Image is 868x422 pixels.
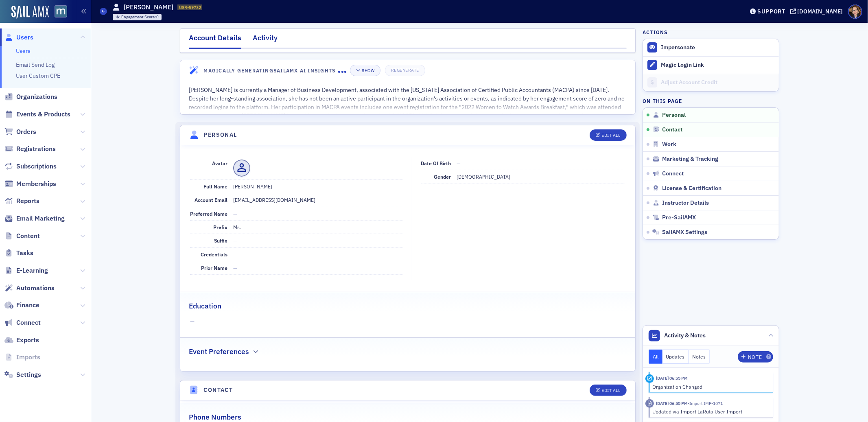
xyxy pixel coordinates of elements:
h1: [PERSON_NAME] [124,3,173,12]
a: Automations [4,284,55,293]
span: Prefix [213,224,227,230]
dd: Ms. [233,221,403,234]
div: Organization Changed [653,383,768,390]
a: Memberships [4,179,56,188]
button: [DOMAIN_NAME] [790,9,846,14]
div: Show [362,68,374,73]
a: E-Learning [4,266,48,275]
span: Personal [662,112,686,119]
div: Imported Activity [645,399,654,408]
span: Activity & Notes [665,331,706,340]
button: Edit All [590,385,626,396]
a: Subscriptions [4,162,57,171]
span: Content [16,232,40,241]
span: Credentials [201,251,227,258]
div: Magic Login Link [661,61,775,69]
span: Memberships [16,179,56,188]
span: USR-59732 [179,4,201,10]
a: Imports [4,353,40,362]
span: Subscriptions [16,162,57,171]
a: Users [4,33,33,42]
span: License & Certification [662,185,722,192]
a: Settings [4,370,41,379]
img: SailAMX [55,5,67,18]
span: Profile [848,4,862,19]
span: — [233,237,237,244]
a: Tasks [4,249,33,258]
span: Connect [16,318,41,327]
span: Imports [16,353,40,362]
a: Registrations [4,144,56,153]
h4: Contact [204,386,233,394]
dd: [DEMOGRAPHIC_DATA] [457,170,625,183]
span: Organizations [16,92,57,101]
a: Exports [4,336,39,345]
span: Finance [16,301,39,310]
span: Exports [16,336,39,345]
span: Prior Name [201,265,227,271]
span: Settings [16,370,41,379]
button: Show [350,65,380,76]
a: Users [16,47,31,55]
span: Automations [16,284,55,293]
div: Edit All [602,133,621,138]
span: Engagement Score : [121,14,157,20]
div: Adjust Account Credit [661,79,775,86]
span: Full Name [203,183,227,190]
a: Reports [4,197,39,206]
span: — [233,265,237,271]
span: — [233,251,237,258]
div: 0 [121,15,159,20]
dd: [PERSON_NAME] [233,180,403,193]
a: User Custom CPE [16,72,60,79]
a: Organizations [4,92,57,101]
h4: Personal [204,131,237,139]
h4: On this page [643,97,779,105]
span: E-Learning [16,266,48,275]
a: Adjust Account Credit [643,74,779,91]
span: Tasks [16,249,33,258]
span: Instructor Details [662,199,709,207]
span: Orders [16,127,36,136]
span: SailAMX Settings [662,229,708,236]
h4: Actions [643,28,668,36]
div: Activity [645,374,654,383]
span: Registrations [16,144,56,153]
div: [DOMAIN_NAME] [798,8,843,15]
a: Events & Products [4,110,70,119]
button: Note [738,351,773,363]
time: 3/31/2023 06:55 PM [656,400,688,406]
a: Finance [4,301,39,310]
div: Support [757,8,785,15]
img: SailAMX [11,6,49,19]
a: Email Marketing [4,214,65,223]
h4: Magically Generating SailAMX AI Insights [204,67,339,74]
div: Updated via Import LaRuta User Import [653,408,768,415]
div: Account Details [189,33,241,49]
span: Contact [662,126,683,133]
button: Updates [662,350,689,364]
span: Connect [662,170,684,177]
span: Date of Birth [421,160,451,166]
a: Email Send Log [16,61,55,68]
a: View Homepage [49,5,67,19]
span: Pre-SailAMX [662,214,696,221]
button: Impersonate [661,44,695,51]
button: All [649,350,662,364]
span: Gender [434,173,451,180]
span: Marketing & Tracking [662,155,719,163]
time: 3/31/2023 06:55 PM [656,375,688,381]
a: Content [4,232,40,241]
span: Email Marketing [16,214,65,223]
div: Edit All [602,388,621,393]
span: Suffix [214,237,227,244]
div: Engagement Score: 0 [113,14,162,20]
span: — [457,160,461,166]
span: Work [662,141,677,148]
span: Users [16,33,33,42]
a: Orders [4,127,36,136]
a: Connect [4,318,41,327]
span: — [233,210,237,217]
div: Note [748,355,762,359]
